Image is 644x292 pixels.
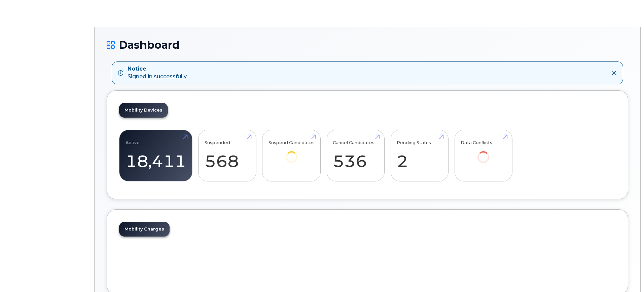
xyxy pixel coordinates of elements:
h1: Dashboard [107,39,628,51]
a: Pending Status 2 [397,133,442,178]
a: Active 18,411 [126,133,186,178]
div: Signed in successfully. [128,65,187,81]
a: Mobility Devices [119,103,168,118]
strong: Notice [128,65,187,73]
a: Mobility Charges [119,222,170,237]
a: Data Conflicts [461,133,506,172]
a: Suspended 568 [205,133,250,178]
a: Cancel Candidates 536 [333,133,378,178]
a: Suspend Candidates [269,133,315,172]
